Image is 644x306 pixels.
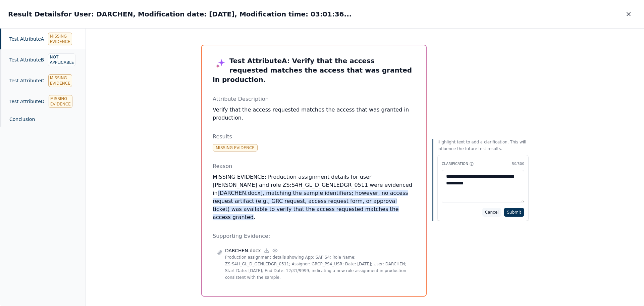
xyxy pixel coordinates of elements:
[213,56,415,84] h3: Test Attribute A : Verify that the access requested matches the access that was granted in produc...
[8,9,352,19] h2: Result Details for User: DARCHEN, Modification date: [DATE], Modification time: 03:01:36...
[48,74,72,87] div: Missing Evidence
[264,248,270,254] a: Download file
[49,95,72,108] div: Missing Evidence
[213,133,415,141] p: Results
[48,53,75,66] div: Not Applicable
[442,161,468,167] span: Clarification
[213,162,415,170] p: Reason
[213,106,415,122] p: Verify that the access requested matches the access that was granted in production.
[225,254,411,281] p: Production assignment details showing App: SAP S4; Role Name: ZS:S4H_GL_D_GENLEDGR_0511; Assigner...
[213,190,408,220] span: [DARCHEN.docx], matching the sample identifiers; however, no access request artifact (e.g., GRC r...
[213,232,415,240] p: Supporting Evidence:
[213,144,258,151] div: Missing Evidence
[225,247,261,254] p: DARCHEN.docx
[437,139,529,152] p: Highlight text to add a clarification. This will influence the future test results.
[213,173,415,221] p: MISSING EVIDENCE: Production assignment details for user [PERSON_NAME] and role ZS:S4H_GL_D_GENLE...
[482,208,501,217] button: Cancel
[504,208,524,217] button: Submit
[512,162,524,166] span: 50 /500
[213,95,415,103] p: Attribute Description
[48,33,72,45] div: Missing Evidence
